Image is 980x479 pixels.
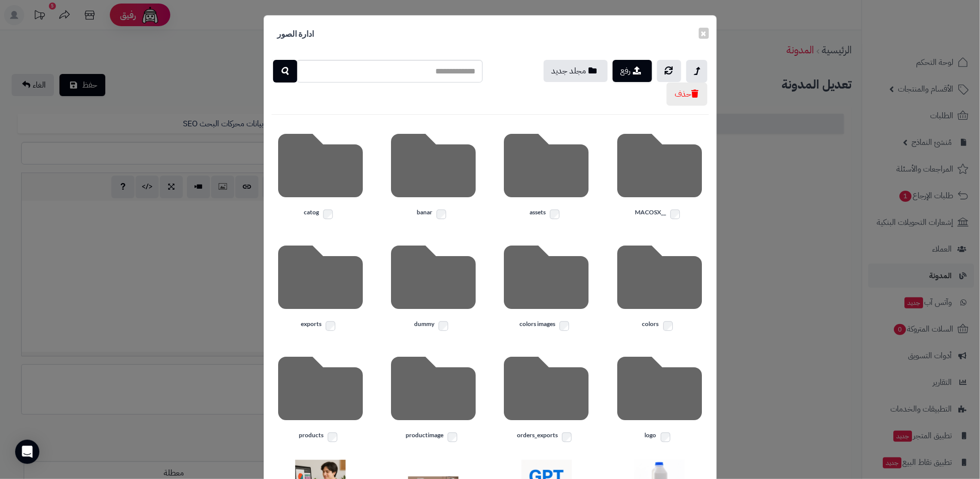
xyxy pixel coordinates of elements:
[15,440,39,464] div: Open Intercom Messenger
[498,208,596,221] label: assets
[550,209,559,219] input: assets
[384,431,483,444] label: productimage
[560,321,569,331] input: colors images
[384,320,483,333] label: dummy
[667,83,707,106] button: حذف
[384,208,483,221] label: banar
[611,320,709,333] label: colors
[272,208,370,221] label: catog
[328,433,338,442] input: products
[272,320,370,333] label: exports
[447,433,457,442] input: productimage
[661,433,670,442] input: logo
[323,209,333,219] input: catog
[611,431,709,444] label: logo
[544,60,608,82] button: مجلد جديد
[436,209,446,219] input: banar
[272,23,320,45] h4: ادارة الصور
[498,320,596,333] label: colors images
[498,431,596,444] label: orders_exports
[663,321,673,331] input: colors
[326,321,336,331] input: exports
[699,28,709,39] button: ×
[562,433,572,442] input: orders_exports
[671,209,680,219] input: __MACOSX
[272,431,370,444] label: products
[611,208,709,221] label: __MACOSX
[439,321,448,331] input: dummy
[613,60,652,82] button: رفع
